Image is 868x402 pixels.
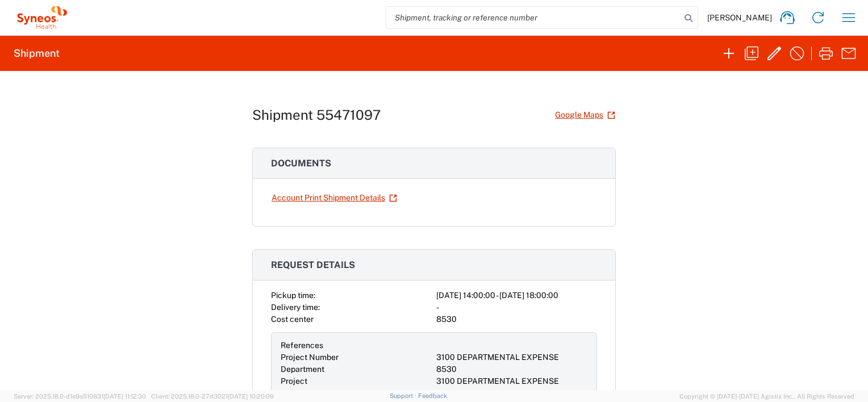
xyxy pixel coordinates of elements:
[281,341,323,350] span: References
[281,375,432,387] div: Project
[554,105,616,125] a: Google Maps
[436,351,587,363] div: 3100 DEPARTMENTAL EXPENSE
[436,301,597,313] div: -
[14,47,60,60] h2: Shipment
[271,303,320,312] span: Delivery time:
[707,12,772,23] span: [PERSON_NAME]
[228,393,274,400] span: [DATE] 10:20:09
[103,393,146,400] span: [DATE] 11:12:30
[14,393,146,400] span: Server: 2025.18.0-d1e9a510831
[271,158,331,169] span: Documents
[271,259,355,270] span: Request details
[271,291,315,300] span: Pickup time:
[390,392,418,399] a: Support
[436,290,597,301] div: [DATE] 14:00:00 - [DATE] 18:00:00
[281,363,432,375] div: Department
[151,393,274,400] span: Client: 2025.18.0-27d3021
[679,391,854,401] span: Copyright © [DATE]-[DATE] Agistix Inc., All Rights Reserved
[271,315,314,324] span: Cost center
[281,351,432,363] div: Project Number
[436,363,587,375] div: 8530
[271,188,398,208] a: Account Print Shipment Details
[436,375,587,387] div: 3100 DEPARTMENTAL EXPENSE
[418,392,447,399] a: Feedback
[436,313,597,325] div: 8530
[386,7,681,28] input: Shipment, tracking or reference number
[252,107,381,123] h1: Shipment 55471097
